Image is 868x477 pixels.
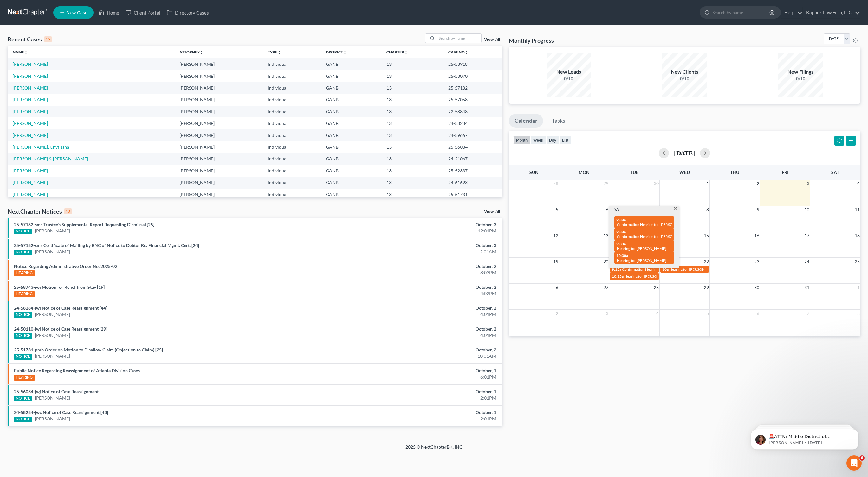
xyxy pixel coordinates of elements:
td: Individual [263,141,321,153]
div: October, 1 [340,388,496,395]
td: 25-58070 [443,70,502,82]
i: unfold_more [404,51,408,54]
span: 29 [603,180,609,187]
div: NOTICE [14,333,32,339]
span: 1 [857,284,860,291]
a: Typeunfold_more [268,50,281,54]
td: [PERSON_NAME] [174,141,263,153]
span: 7 [806,310,810,317]
span: Hearing for [PERSON_NAME], III [669,267,724,272]
span: Mon [579,170,590,175]
div: NOTICE [14,250,32,255]
div: NextChapter Notices [8,208,72,215]
span: 8 [706,206,709,214]
button: week [530,136,546,144]
span: 20 [603,258,609,265]
div: October, 2 [340,326,496,332]
td: [PERSON_NAME] [174,82,263,94]
td: [PERSON_NAME] [174,70,263,82]
span: 3 [806,180,810,187]
span: 30 [653,180,659,187]
div: October, 2 [340,347,496,353]
td: 13 [381,189,443,200]
div: NOTICE [14,312,32,318]
span: Confirmation Hearing for [PERSON_NAME] [617,234,690,239]
a: [PERSON_NAME] [35,416,70,422]
div: October, 2 [340,284,496,290]
a: [PERSON_NAME] [35,353,70,359]
span: 1 [706,180,709,187]
a: [PERSON_NAME] [35,249,70,255]
span: 9 [756,206,760,214]
span: 12 [553,232,559,239]
span: 31 [804,284,810,291]
span: Sat [831,170,839,175]
td: GANB [321,153,381,165]
td: Individual [263,117,321,129]
a: [PERSON_NAME] [35,311,70,318]
div: October, 2 [340,305,496,311]
td: GANB [321,189,381,200]
span: Hearing for [PERSON_NAME] [624,274,674,279]
button: list [559,136,571,144]
td: 24-58284 [443,117,502,129]
a: [PERSON_NAME] [13,61,48,67]
div: New Leads [547,68,591,76]
td: [PERSON_NAME] [174,129,263,141]
span: Fri [782,170,788,175]
span: 28 [653,284,659,291]
a: Districtunfold_more [326,50,347,54]
i: unfold_more [343,51,347,54]
td: 13 [381,165,443,177]
span: Confirmation Hearing for [PERSON_NAME] [622,267,695,272]
span: 10:30a [616,253,628,258]
div: October, 3 [340,221,496,228]
td: Individual [263,189,321,200]
td: 13 [381,177,443,189]
i: unfold_more [465,51,469,54]
a: [PERSON_NAME], Chytissha [13,144,69,150]
td: Individual [263,165,321,177]
div: 6:01PM [340,374,496,380]
a: Directory Cases [164,7,212,18]
span: 17 [804,232,810,239]
div: 12:01PM [340,228,496,234]
div: HEARING [14,270,35,276]
span: 4 [857,180,860,187]
span: 15 [703,232,709,239]
td: [PERSON_NAME] [174,189,263,200]
a: 24-58284-jwj Notice of Case Reassignment [44] [14,305,107,311]
h3: Monthly Progress [509,37,554,44]
a: [PERSON_NAME] [13,168,48,173]
div: 2:01AM [340,249,496,255]
span: 13 [603,232,609,239]
div: 4:02PM [340,290,496,297]
td: Individual [263,177,321,189]
div: 10 [64,208,72,214]
td: GANB [321,94,381,106]
span: 9:15a [612,267,621,272]
div: HEARING [14,375,35,381]
a: Case Nounfold_more [448,50,469,54]
div: 4:01PM [340,311,496,318]
div: 0/10 [778,76,823,82]
span: [DATE] [611,207,625,213]
td: Individual [263,70,321,82]
a: [PERSON_NAME] [35,332,70,338]
span: 26 [553,284,559,291]
span: 23 [754,258,760,265]
td: 25-52337 [443,165,502,177]
td: GANB [321,117,381,129]
div: 8:03PM [340,269,496,276]
span: 22 [703,258,709,265]
span: 9:30a [616,241,626,246]
span: 28 [553,180,559,187]
a: 25-57182-sms Certificate of Mailing by BNC of Notice to Debtor Re: Financial Mgmt. Cert. [24] [14,243,199,248]
div: 15 [44,36,52,42]
div: October, 1 [340,409,496,416]
a: Tasks [546,114,571,128]
span: Hearing for [PERSON_NAME] [617,246,666,251]
a: Client Portal [122,7,164,18]
iframe: Intercom live chat [846,455,862,471]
